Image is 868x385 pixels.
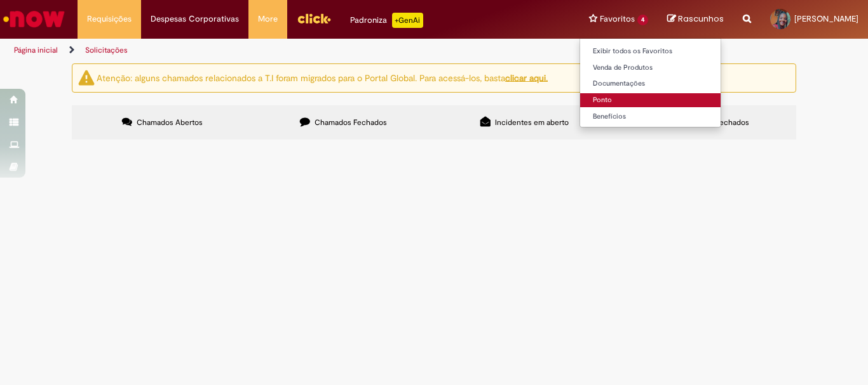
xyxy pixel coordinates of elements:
a: Exibir todos os Favoritos [580,44,721,58]
ul: Trilhas de página [10,39,569,62]
span: Incidentes Fechados [677,117,749,127]
a: Documentações [580,77,721,91]
img: click_logo_yellow_360x200.png [297,9,331,28]
img: ServiceNow [1,6,67,32]
ul: Favoritos [580,38,721,127]
span: Chamados Abertos [137,117,203,127]
span: 4 [637,15,648,25]
a: Benefícios [580,110,721,124]
span: Incidentes em aberto [495,117,569,127]
a: clicar aqui. [505,72,548,83]
span: [PERSON_NAME] [794,13,858,24]
a: Solicitações [85,45,128,55]
span: Favoritos [600,13,635,25]
a: Rascunhos [667,13,724,25]
a: Página inicial [14,45,58,55]
span: Requisições [87,13,132,25]
a: Ponto [580,93,721,107]
span: Rascunhos [678,13,724,25]
span: Chamados Fechados [315,117,387,127]
div: Padroniza [350,13,423,28]
ng-bind-html: Atenção: alguns chamados relacionados a T.I foram migrados para o Portal Global. Para acessá-los,... [97,72,548,83]
p: +GenAi [392,13,423,28]
span: Despesas Corporativas [151,13,239,25]
a: Venda de Produtos [580,61,721,75]
span: More [258,13,278,25]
